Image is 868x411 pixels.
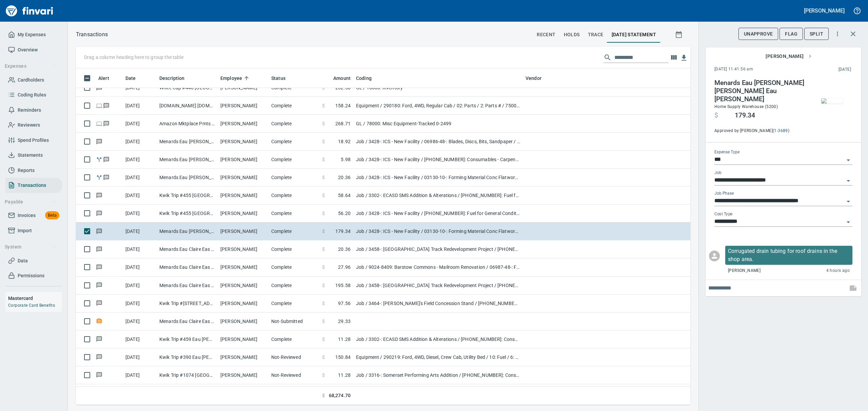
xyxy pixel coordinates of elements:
span: 268.71 [335,120,351,127]
span: $ [322,174,325,181]
h4: Menards Eau [PERSON_NAME] [PERSON_NAME] Eau [PERSON_NAME] [714,79,807,103]
td: Amazon Mktplace Pmts [DOMAIN_NAME][URL] WA [157,115,218,133]
td: Complete [269,97,319,115]
td: [DATE] [123,277,157,295]
span: Has messages [96,193,103,197]
span: Has messages [96,283,103,287]
span: 18.92 [338,138,351,145]
span: UnApprove [744,30,773,38]
td: [DATE] [123,187,157,204]
span: 150.84 [335,354,351,361]
td: Complete [269,169,319,187]
span: Split [810,30,823,38]
span: Status [271,74,294,82]
span: Has messages [103,157,110,161]
span: Approved by: [PERSON_NAME] ( ) [714,128,807,134]
td: Job / 3428-: ICS - New Facility / 03130-10-: Forming Material Conc Flatwork / 2: Material [353,222,523,240]
span: Invoices [18,211,36,220]
span: Overview [18,46,38,54]
span: Coding [356,74,380,82]
td: Complete [269,204,319,222]
td: Kwik Trip #459 Eau [PERSON_NAME] [157,384,218,402]
span: Has messages [96,337,103,341]
label: Cost Type [714,212,733,216]
p: Corrugated drain tubing for roof drains in the shop area. [728,247,850,263]
span: Date [125,74,145,82]
span: $ [322,138,325,145]
td: [PERSON_NAME] [218,169,269,187]
td: [PERSON_NAME] [218,187,269,204]
button: Open [844,176,853,186]
span: 56.20 [338,210,351,217]
span: 97.56 [338,300,351,307]
a: Reports [5,163,62,178]
span: 4 hours ago [826,267,850,274]
td: [PERSON_NAME] [218,151,269,169]
button: Download Table [679,53,689,63]
button: [PERSON_NAME] [763,50,814,63]
span: Vendor [526,74,541,82]
button: Open [844,217,853,227]
a: Import [5,223,62,238]
span: $ [322,264,325,271]
td: [DATE] [123,151,157,169]
td: Kwik Trip #390 Eau [PERSON_NAME] [157,348,218,366]
span: 158.24 [335,102,351,109]
a: My Expenses [5,27,62,42]
span: Has messages [103,121,110,126]
span: 179.34 [735,111,755,120]
td: [DATE] [123,366,157,384]
span: Reports [18,166,35,175]
button: Show transactions within a particular date range [669,26,690,43]
span: $ [322,354,325,361]
td: Menards Eau [PERSON_NAME] [PERSON_NAME] Eau [PERSON_NAME] [157,133,218,151]
span: $ [322,282,325,289]
td: [PERSON_NAME] [218,348,269,366]
td: [DATE] [123,97,157,115]
td: Menards Eau Claire Eas Eau Claire WI [157,240,218,258]
button: System [2,241,59,253]
span: Expenses [5,62,56,70]
span: Alert [98,74,118,82]
td: Menards Eau [PERSON_NAME] [PERSON_NAME] Eau Claire WI - water [157,151,218,169]
a: Reminders [5,103,62,118]
td: [DATE] [123,133,157,151]
td: Kwik Trip #455 [GEOGRAPHIC_DATA] [GEOGRAPHIC_DATA] [157,204,218,222]
span: Has messages [96,139,103,144]
span: Spend Profiles [18,136,49,145]
span: Has messages [103,175,110,179]
td: [DATE] [123,295,157,312]
span: Alert [98,74,109,82]
td: Job / 3458-: [GEOGRAPHIC_DATA] Track Redevelopment Project / [PHONE_NUMBER]: Consumable CM/GC / 8... [353,240,523,258]
p: Drag a column heading here to group the table [84,54,183,61]
td: Complete [269,384,319,402]
td: Kwik Trip #[STREET_ADDRESS] [157,295,218,312]
a: 1-3689 [774,128,788,133]
td: [PERSON_NAME] [218,295,269,312]
a: Transactions [5,178,62,193]
span: Has messages [103,103,110,108]
span: $ [322,392,325,399]
span: Has messages [96,85,103,90]
td: Complete [269,115,319,133]
td: [PERSON_NAME] [218,277,269,295]
span: Payable [5,198,56,206]
span: Flag [785,30,797,38]
a: Permissions [5,268,62,283]
a: Overview [5,42,62,58]
span: Coding Rules [18,91,46,99]
span: 20.36 [338,174,351,181]
span: Description [159,74,194,82]
td: [DATE] [123,115,157,133]
span: Reviewers [18,121,40,129]
td: [DATE] [123,384,157,402]
td: GL / 78000: Misc Equipment-Tracked 0-2499 [353,115,523,133]
span: Employee [220,74,242,82]
a: Cardholders [5,72,62,88]
button: Open [844,155,853,165]
button: Payable [2,196,59,208]
img: Finvari [4,3,55,19]
span: Has messages [96,301,103,305]
a: Spend Profiles [5,133,62,148]
span: $ [322,156,325,163]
